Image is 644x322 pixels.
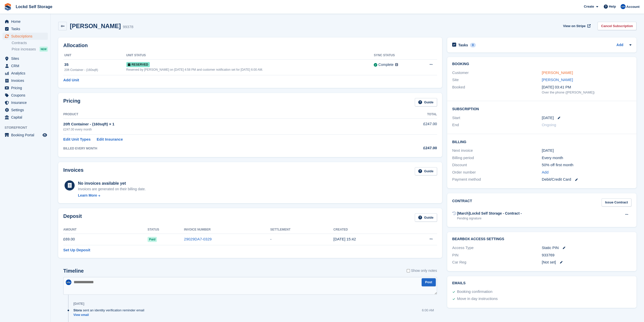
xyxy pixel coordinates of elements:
div: End [452,122,542,128]
th: Product [63,110,367,119]
a: menu [3,62,48,69]
th: Invoice Number [184,226,270,234]
span: Tasks [11,25,41,32]
a: Set Up Deposit [63,247,90,253]
a: menu [3,131,48,139]
a: Guide [415,213,437,222]
th: Settlement [270,226,334,234]
th: Amount [63,226,148,234]
h2: Emails [452,281,631,285]
label: Show only notes [407,268,437,273]
div: Static PIN [542,245,631,251]
div: Car Reg [452,259,542,265]
th: Sync Status [374,51,418,60]
td: £69.00 [63,234,148,245]
span: Reserved [126,62,150,67]
h2: Deposit [63,213,82,222]
div: Booked [452,84,542,95]
h2: Subscription [452,106,631,111]
span: Create [584,4,594,9]
div: Order number [452,169,542,175]
a: menu [3,106,48,113]
div: 0 [470,43,476,47]
time: 2025-09-01 23:00:00 UTC [542,115,554,121]
span: Price increases [12,47,36,52]
div: 933769 [542,252,631,258]
span: Invoices [11,77,41,84]
div: Over the phone ([PERSON_NAME]) [542,90,631,95]
div: Complete [378,62,393,67]
div: Pending signature [457,216,522,221]
div: Booking confirmation [457,289,492,295]
span: Help [609,4,616,9]
div: No invoices available yet [78,180,146,186]
a: Edit Insurance [97,137,123,142]
div: [DATE] [73,302,84,306]
span: Account [626,4,639,9]
input: Show only notes [407,268,410,273]
a: Issue Contract [601,198,631,207]
img: stora-icon-8386f47178a22dfd0bd8f6a31ec36ba5ce8667c1dd55bd0f319d3a0aa187defe.svg [4,3,12,11]
a: Add Unit [63,77,79,83]
a: menu [3,84,48,91]
a: Add [616,42,623,48]
img: icon-info-grey-7440780725fd019a000dd9b08b2336e03edf1995a4989e88bcd33f0948082b44.svg [395,63,398,66]
div: Every month [542,155,631,161]
h2: Invoices [63,167,84,176]
div: 6:00 AM [422,308,434,313]
img: Jonny Bleach [66,279,71,285]
span: Subscriptions [11,33,41,40]
div: Billing period [452,155,542,161]
a: Contracts [12,41,48,45]
div: Customer [452,70,542,76]
span: Ongoing [542,123,556,127]
span: Stora [73,308,82,313]
a: Price increases NEW [12,46,48,52]
span: Capital [11,114,41,121]
h2: Timeline [63,268,84,274]
th: Status [148,226,184,234]
div: [Not set] [542,259,631,265]
div: Learn More [78,193,97,198]
a: menu [3,114,48,121]
td: - [270,234,334,245]
span: Booking Portal [11,131,41,139]
span: Coupons [11,92,41,99]
div: £247.00 every month [63,127,367,132]
div: 20ft Container - (160sqft) [64,68,126,72]
div: 20ft Container - (160sqft) × 1 [63,121,367,127]
div: Reserved by [PERSON_NAME] on [DATE] 4:58 PM and customer notification set for [DATE] 6:00 AM. [126,67,374,72]
span: Home [11,18,41,25]
a: 29029DA7-0329 [184,237,212,241]
div: Discount [452,162,542,168]
td: £247.00 [367,118,437,134]
div: BILLED EVERY MONTH [63,146,367,151]
a: View email [73,313,147,317]
th: Created [333,226,403,234]
time: 2025-07-31 14:42:47 UTC [333,237,356,241]
div: 99378 [123,24,133,30]
a: Lockd Self Storage [14,3,54,11]
span: Sites [11,55,41,62]
div: [DATE] 03:41 PM [542,84,631,90]
span: Insurance [11,99,41,106]
a: menu [3,33,48,40]
a: View on Stripe [561,22,592,30]
h2: Tasks [458,43,468,47]
a: Learn More [78,193,146,198]
h2: [PERSON_NAME] [70,23,121,29]
h2: Contract [452,198,472,207]
a: Cancel Subscription [597,22,636,30]
div: 50% off first month [542,162,631,168]
span: Settings [11,106,41,113]
a: menu [3,77,48,84]
div: Start [452,115,542,121]
th: Unit [63,51,126,60]
h2: Billing [452,139,631,144]
span: View on Stripe [563,24,586,29]
span: Analytics [11,70,41,77]
th: Unit Status [126,51,374,60]
div: Access Type [452,245,542,251]
div: Move in day instructions [457,296,498,302]
div: sent an identity verification reminder email [73,308,147,313]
